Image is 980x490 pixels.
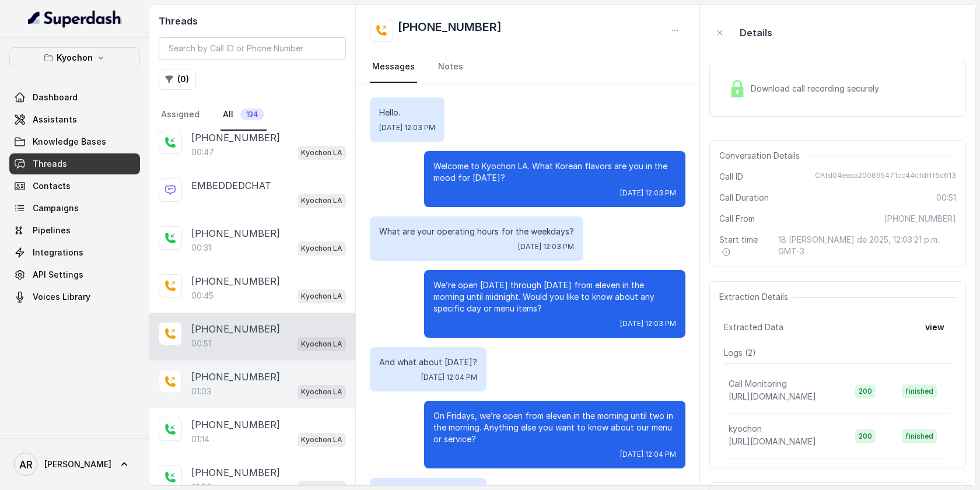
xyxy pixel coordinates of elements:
[159,99,202,131] a: Assigned
[729,391,816,401] span: [URL][DOMAIN_NAME]
[433,410,676,445] p: On Fridays, we’re open from eleven in the morning until two in the morning. Anything else you wan...
[33,225,71,236] span: Pipelines
[191,433,209,445] p: 01:14
[220,99,267,131] a: All134
[902,384,937,398] span: finished
[855,384,876,398] span: 200
[936,192,956,204] span: 00:51
[719,150,804,162] span: Conversation Details
[301,338,342,350] p: Kyochon LA
[719,171,743,183] span: Call ID
[724,321,783,333] span: Extracted Data
[301,243,342,254] p: Kyochon LA
[191,386,211,397] p: 01:03
[33,180,71,192] span: Contacts
[433,160,676,184] p: Welcome to Kyochon LA. What Korean flavors are you in the mood for [DATE]?
[33,269,83,281] span: API Settings
[191,322,280,336] p: [PHONE_NUMBER]
[815,171,956,183] span: CAfd04eeaa200665471cc44cfdfff6c613
[379,356,477,368] p: And what about [DATE]?
[33,136,106,148] span: Knowledge Bases
[9,286,140,307] a: Voices Library
[33,291,90,303] span: Voices Library
[620,450,676,459] span: [DATE] 12:04 PM
[719,291,793,303] span: Extraction Details
[191,274,280,288] p: [PHONE_NUMBER]
[518,242,574,251] span: [DATE] 12:03 PM
[191,146,214,158] p: 00:47
[33,158,67,170] span: Threads
[159,99,346,131] nav: Tabs
[191,290,213,302] p: 00:45
[421,373,477,382] span: [DATE] 12:04 PM
[724,347,951,359] p: Logs ( 2 )
[28,9,122,28] img: light.svg
[57,51,93,65] p: Kyochon
[191,370,280,384] p: [PHONE_NUMBER]
[740,26,772,40] p: Details
[370,51,685,83] nav: Tabs
[301,434,342,446] p: Kyochon LA
[9,264,140,285] a: API Settings
[44,459,111,470] span: [PERSON_NAME]
[191,466,280,480] p: [PHONE_NUMBER]
[159,37,346,60] input: Search by Call ID or Phone Number
[729,378,787,390] p: Call Monitoring
[191,178,271,192] p: EMBEDDEDCHAT
[778,234,956,257] span: 18 [PERSON_NAME] de 2025, 12:03:21 p.m. GMT-3
[33,92,78,103] span: Dashboard
[398,19,502,42] h2: [PHONE_NUMBER]
[751,83,884,94] span: Download call recording securely
[9,448,140,481] a: [PERSON_NAME]
[379,226,574,237] p: What are your operating hours for the weekdays?
[9,131,140,152] a: Knowledge Bases
[191,131,280,145] p: [PHONE_NUMBER]
[301,386,342,398] p: Kyochon LA
[33,247,83,258] span: Integrations
[436,51,466,83] a: Notes
[191,338,211,349] p: 00:51
[301,147,342,159] p: Kyochon LA
[729,436,816,446] span: [URL][DOMAIN_NAME]
[729,423,762,435] p: kyochon
[191,226,280,240] p: [PHONE_NUMBER]
[301,195,342,206] p: Kyochon LA
[620,319,676,328] span: [DATE] 12:03 PM
[9,176,140,197] a: Contacts
[33,114,77,125] span: Assistants
[9,242,140,263] a: Integrations
[19,459,33,471] text: AR
[379,107,435,118] p: Hello.
[719,213,755,225] span: Call From
[159,69,196,90] button: (0)
[9,109,140,130] a: Assistants
[884,213,956,225] span: [PHONE_NUMBER]
[620,188,676,198] span: [DATE] 12:03 PM
[729,80,746,97] img: Lock Icon
[719,234,769,257] span: Start time
[370,51,417,83] a: Messages
[301,290,342,302] p: Kyochon LA
[433,279,676,314] p: We’re open [DATE] through [DATE] from eleven in the morning until midnight. Would you like to kno...
[9,153,140,174] a: Threads
[9,87,140,108] a: Dashboard
[918,317,951,338] button: view
[191,418,280,432] p: [PHONE_NUMBER]
[240,108,264,120] span: 134
[159,14,346,28] h2: Threads
[9,198,140,219] a: Campaigns
[9,47,140,68] button: Kyochon
[9,220,140,241] a: Pipelines
[902,429,937,443] span: finished
[379,123,435,132] span: [DATE] 12:03 PM
[33,202,79,214] span: Campaigns
[855,429,876,443] span: 200
[719,192,769,204] span: Call Duration
[191,242,211,254] p: 00:31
